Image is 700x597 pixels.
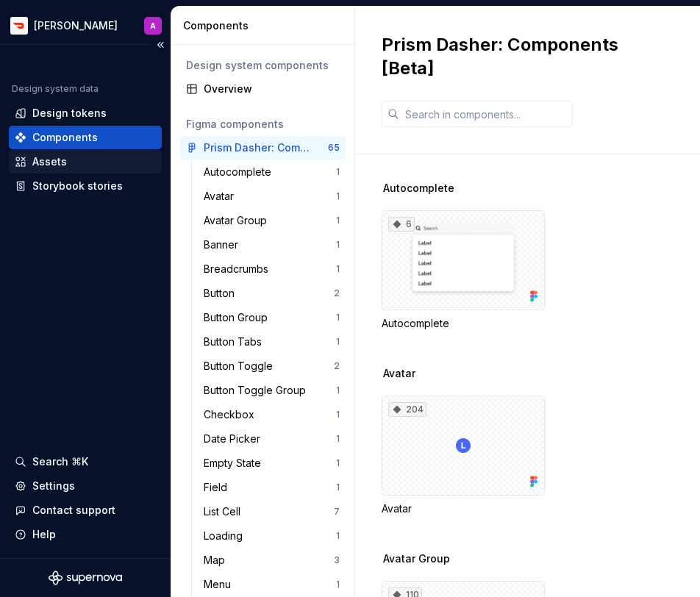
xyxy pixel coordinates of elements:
div: 3 [334,554,340,566]
div: Contact support [32,503,115,518]
a: Prism Dasher: Components [Beta]65 [180,136,346,160]
div: 1 [336,336,340,348]
div: Field [204,480,233,495]
div: 204 [388,402,426,417]
div: 1 [336,482,340,493]
div: List Cell [204,504,246,519]
div: 1 [336,385,340,396]
div: Loading [204,529,249,543]
div: Search ⌘K [32,454,88,469]
button: Search ⌘K [9,450,162,473]
input: Search in components... [399,101,573,127]
div: Button Tabs [204,335,268,349]
div: Button Group [204,310,274,325]
a: Avatar1 [198,185,346,208]
h2: Prism Dasher: Components [Beta] [382,33,674,80]
div: Components [183,18,349,33]
img: bd52d190-91a7-4889-9e90-eccda45865b1.png [10,17,28,35]
div: 65 [328,142,340,154]
div: Figma components [186,117,340,132]
div: Design system components [186,58,340,73]
a: Checkbox1 [198,403,346,426]
div: 1 [336,530,340,542]
div: 204Avatar [382,396,545,516]
a: Banner1 [198,233,346,257]
div: Avatar Group [204,213,273,228]
a: Avatar Group1 [198,209,346,232]
div: Menu [204,577,237,592]
a: Loading1 [198,524,346,548]
div: 7 [334,506,340,518]
div: Date Picker [204,432,266,446]
button: Help [9,523,162,546]
a: List Cell7 [198,500,346,523]
button: Collapse sidebar [150,35,171,55]
a: Button2 [198,282,346,305]
div: Components [32,130,98,145]
div: Storybook stories [32,179,123,193]
div: Breadcrumbs [204,262,274,276]
span: Avatar Group [383,551,450,566]
a: Button Group1 [198,306,346,329]
div: 2 [334,287,340,299]
div: 1 [336,190,340,202]
div: Button Toggle [204,359,279,373]
a: Assets [9,150,162,174]
a: Empty State1 [198,451,346,475]
a: Date Picker1 [198,427,346,451]
div: 1 [336,263,340,275]
div: 1 [336,215,340,226]
a: Breadcrumbs1 [198,257,346,281]
div: 6Autocomplete [382,210,545,331]
div: Avatar [204,189,240,204]
div: 1 [336,239,340,251]
a: Button Toggle Group1 [198,379,346,402]
a: Design tokens [9,101,162,125]
div: 6 [388,217,415,232]
div: Map [204,553,231,568]
span: Autocomplete [383,181,454,196]
div: 1 [336,312,340,323]
div: 1 [336,457,340,469]
div: Autocomplete [204,165,277,179]
div: Checkbox [204,407,260,422]
div: Button [204,286,240,301]
div: Help [32,527,56,542]
a: Settings [9,474,162,498]
div: [PERSON_NAME] [34,18,118,33]
a: Map3 [198,548,346,572]
a: Button Tabs1 [198,330,346,354]
div: Overview [204,82,340,96]
div: Empty State [204,456,267,471]
div: 1 [336,409,340,421]
a: Autocomplete1 [198,160,346,184]
svg: Supernova Logo [49,571,122,585]
a: Button Toggle2 [198,354,346,378]
div: 1 [336,166,340,178]
a: Field1 [198,476,346,499]
div: 2 [334,360,340,372]
div: Avatar [382,501,545,516]
a: Components [9,126,162,149]
div: A [150,20,156,32]
button: Contact support [9,498,162,522]
div: Design system data [12,83,99,95]
div: 1 [336,433,340,445]
button: [PERSON_NAME]A [3,10,168,41]
div: Assets [32,154,67,169]
span: Avatar [383,366,415,381]
a: Overview [180,77,346,101]
div: Prism Dasher: Components [Beta] [204,140,313,155]
div: 1 [336,579,340,590]
div: Settings [32,479,75,493]
a: Menu1 [198,573,346,596]
div: Button Toggle Group [204,383,312,398]
a: Storybook stories [9,174,162,198]
div: Banner [204,237,244,252]
div: Autocomplete [382,316,545,331]
div: Design tokens [32,106,107,121]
